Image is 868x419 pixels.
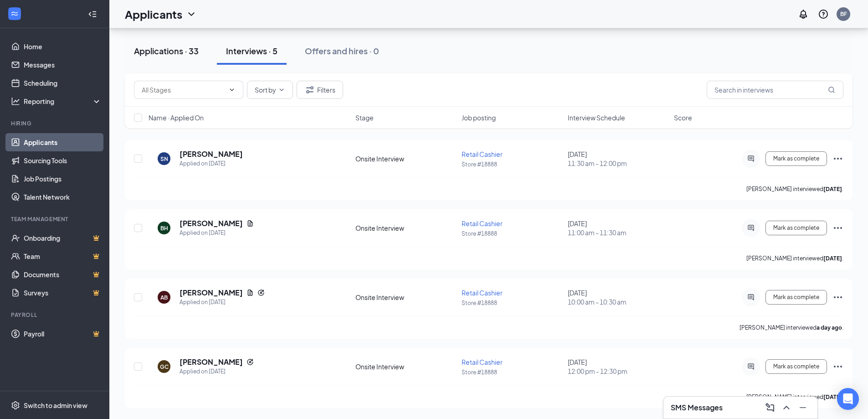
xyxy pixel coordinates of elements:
b: a day ago [817,324,842,331]
button: Mark as complete [765,221,827,235]
svg: Settings [11,401,20,410]
b: [DATE] [823,186,842,192]
div: BH [160,224,168,232]
div: [DATE] [568,150,668,168]
a: Home [24,37,102,56]
div: [DATE] [568,357,668,376]
span: Sort by [255,87,276,93]
svg: ChevronDown [278,86,285,93]
p: [PERSON_NAME] interviewed . [746,393,843,401]
button: Sort byChevronDown [247,81,293,99]
span: Retail Cashier [462,289,503,297]
div: Offers and hires · 0 [305,45,379,57]
svg: Filter [304,84,315,95]
h5: [PERSON_NAME] [180,149,243,159]
p: Store #18888 [462,368,562,376]
span: Interview Schedule [568,113,625,122]
div: Payroll [11,311,100,319]
p: [PERSON_NAME] interviewed . [746,185,843,193]
span: Stage [355,113,374,122]
span: Name · Applied On [149,113,204,122]
span: Score [674,113,692,122]
b: [DATE] [823,393,842,400]
svg: ChevronDown [228,86,236,93]
div: Onsite Interview [355,154,456,163]
span: 11:00 am - 11:30 am [568,228,668,237]
svg: Reapply [247,358,254,366]
div: Applied on [DATE] [180,298,265,307]
div: Open Intercom Messenger [837,388,859,410]
svg: ActiveChat [745,155,756,162]
span: Retail Cashier [462,358,503,366]
button: ChevronUp [779,400,794,415]
span: 10:00 am - 10:30 am [568,297,668,306]
button: Mark as complete [765,359,827,374]
span: 12:00 pm - 12:30 pm [568,367,668,376]
div: Team Management [11,215,100,223]
span: Mark as complete [773,294,819,300]
a: Sourcing Tools [24,151,102,170]
span: Mark as complete [773,363,819,370]
svg: Document [247,220,254,227]
div: AB [160,294,168,301]
svg: ChevronDown [186,9,197,20]
svg: Reapply [257,289,265,296]
h3: SMS Messages [671,403,723,413]
a: Talent Network [24,188,102,206]
svg: Minimize [797,402,808,413]
p: Store #18888 [462,160,562,168]
b: [DATE] [823,255,842,262]
svg: ActiveChat [745,224,756,232]
button: Minimize [796,400,810,415]
div: Applied on [DATE] [180,228,254,238]
p: Store #18888 [462,230,562,238]
a: Applicants [24,133,102,151]
a: DocumentsCrown [24,265,102,284]
button: ComposeMessage [763,400,777,415]
svg: Analysis [11,97,20,106]
h1: Applicants [125,6,182,22]
p: [PERSON_NAME] interviewed . [740,324,843,331]
input: Search in interviews [707,81,843,99]
a: SurveysCrown [24,284,102,302]
svg: ActiveChat [745,363,756,370]
div: Hiring [11,119,100,127]
svg: ComposeMessage [765,402,776,413]
a: Scheduling [24,74,102,92]
svg: Ellipses [832,153,843,164]
svg: QuestionInfo [818,9,829,20]
div: Applied on [DATE] [180,367,254,376]
h5: [PERSON_NAME] [180,288,243,298]
div: Applied on [DATE] [180,159,243,168]
a: TeamCrown [24,247,102,265]
a: OnboardingCrown [24,229,102,247]
a: Job Postings [24,170,102,188]
svg: Ellipses [832,292,843,303]
svg: ActiveChat [745,294,756,301]
svg: Document [247,289,254,296]
svg: Notifications [798,9,809,20]
svg: MagnifyingGlass [828,86,835,93]
div: [DATE] [568,219,668,237]
span: Retail Cashier [462,219,503,228]
button: Filter Filters [297,81,343,99]
svg: ChevronUp [781,402,792,413]
div: Interviews · 5 [226,45,277,57]
div: BF [840,10,847,18]
span: Mark as complete [773,225,819,231]
div: SN [160,155,168,163]
div: Onsite Interview [355,223,456,233]
div: GC [160,363,169,371]
span: Mark as complete [773,155,819,162]
div: Applications · 33 [134,45,199,57]
a: Messages [24,56,102,74]
p: [PERSON_NAME] interviewed . [746,254,843,262]
svg: Collapse [88,10,97,19]
button: Mark as complete [765,290,827,305]
button: Mark as complete [765,151,827,166]
span: Job posting [462,113,496,122]
p: Store #18888 [462,299,562,307]
div: Onsite Interview [355,362,456,371]
div: Reporting [24,97,102,106]
input: All Stages [142,85,225,95]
